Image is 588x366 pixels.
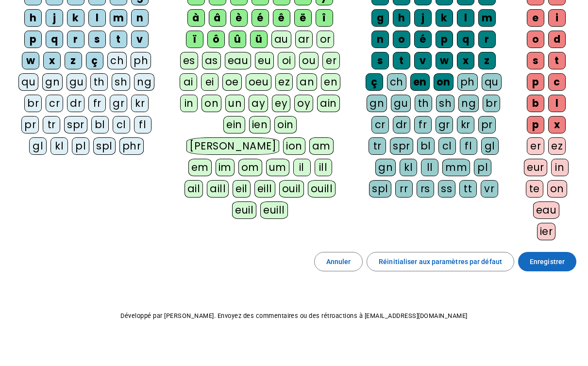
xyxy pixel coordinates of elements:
div: phr [119,137,144,155]
div: cl [113,116,130,133]
div: bl [91,116,109,133]
div: ill [315,159,332,176]
div: pl [474,159,491,176]
div: ain [317,95,340,112]
div: ç [86,52,103,69]
div: p [436,31,453,48]
div: s [88,31,106,48]
button: Annuler [314,252,363,271]
div: p [24,31,42,48]
div: â [209,9,226,27]
div: v [414,52,432,69]
div: b [527,95,544,112]
div: ouill [308,180,336,198]
div: ey [272,95,290,112]
div: sh [436,95,454,112]
div: à [187,9,205,27]
div: w [22,52,39,69]
div: p [527,73,544,91]
div: am [309,137,334,155]
div: eau [225,52,252,69]
span: Annuler [326,256,351,267]
span: Enregistrer [530,256,565,267]
div: es [180,52,198,69]
div: x [457,52,474,69]
div: rr [395,180,413,198]
div: qu [482,73,502,91]
div: im [216,159,235,176]
div: l [88,9,106,27]
div: on [202,95,221,112]
div: e [527,9,544,27]
div: dr [67,95,84,112]
div: l [548,95,566,112]
div: r [478,31,496,48]
div: t [548,52,566,69]
div: spl [369,180,391,198]
div: gl [29,137,47,155]
div: qu [18,73,38,91]
div: th [415,95,432,112]
div: fl [460,137,477,155]
div: ei [201,73,218,91]
div: dr [393,116,410,133]
div: t [393,52,410,69]
div: w [436,52,453,69]
div: ü [250,31,268,48]
div: mm [442,159,470,176]
div: gn [375,159,396,176]
div: h [393,9,410,27]
div: ou [299,52,319,69]
div: q [46,31,63,48]
div: ar [295,31,313,48]
div: eill [254,180,275,198]
div: r [67,31,84,48]
div: ph [131,52,151,69]
div: cr [371,116,389,133]
span: Réinitialiser aux paramètres par défaut [379,256,502,267]
div: br [24,95,42,112]
button: Réinitialiser aux paramètres par défaut [367,252,514,271]
div: k [67,9,84,27]
div: tr [43,116,60,133]
div: spr [390,137,413,155]
div: tt [459,180,477,198]
div: fr [88,95,106,112]
div: er [527,137,544,155]
div: oy [294,95,313,112]
div: te [526,180,543,198]
div: vr [481,180,498,198]
div: pl [72,137,89,155]
div: z [65,52,82,69]
div: gn [42,73,63,91]
div: oe [222,73,242,91]
div: ier [537,223,556,240]
div: t [110,31,127,48]
div: bl [417,137,435,155]
div: o [527,31,544,48]
div: or [317,31,334,48]
div: è [230,9,248,27]
div: euill [260,201,287,219]
div: gr [110,95,127,112]
div: spl [93,137,116,155]
div: n [371,31,389,48]
div: v [131,31,149,48]
div: m [110,9,127,27]
div: ch [387,73,406,91]
div: é [252,9,269,27]
div: gn [367,95,387,112]
p: Développé par [PERSON_NAME]. Envoyez des commentaires ou des rétroactions à [EMAIL_ADDRESS][DOMAI... [8,310,580,322]
div: pr [478,116,496,133]
div: k [436,9,453,27]
div: i [548,9,566,27]
div: p [527,116,544,133]
button: Enregistrer [518,252,576,271]
div: ein [223,116,245,133]
div: oeu [246,73,272,91]
div: ai [180,73,197,91]
div: ez [548,137,566,155]
div: ss [438,180,455,198]
div: em [188,159,212,176]
div: eau [533,201,560,219]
